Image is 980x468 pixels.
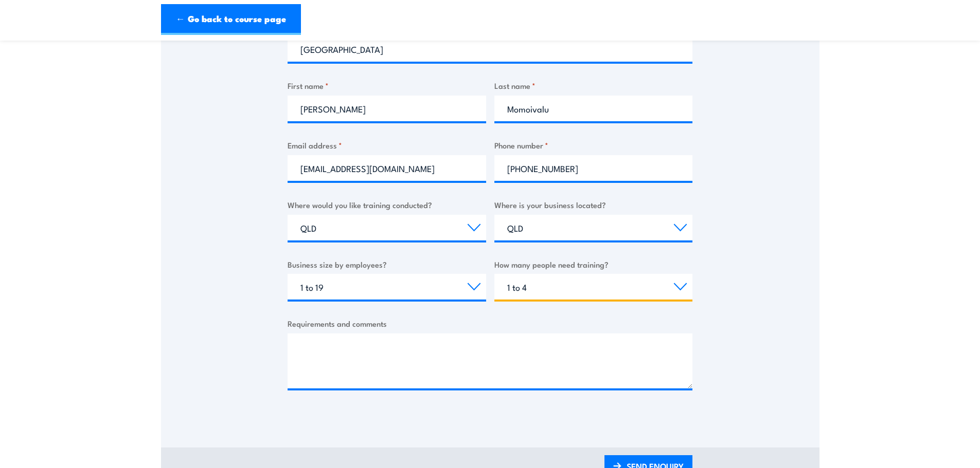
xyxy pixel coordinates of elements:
label: Requirements and comments [288,317,692,329]
label: Email address [288,139,486,151]
label: Where would you like training conducted? [288,199,486,211]
a: ← Go back to course page [161,4,301,35]
label: Business size by employees? [288,258,486,270]
label: Last name [494,80,693,91]
label: First name [288,80,486,91]
label: Where is your business located? [494,199,693,211]
label: Phone number [494,139,693,151]
label: How many people need training? [494,258,693,270]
